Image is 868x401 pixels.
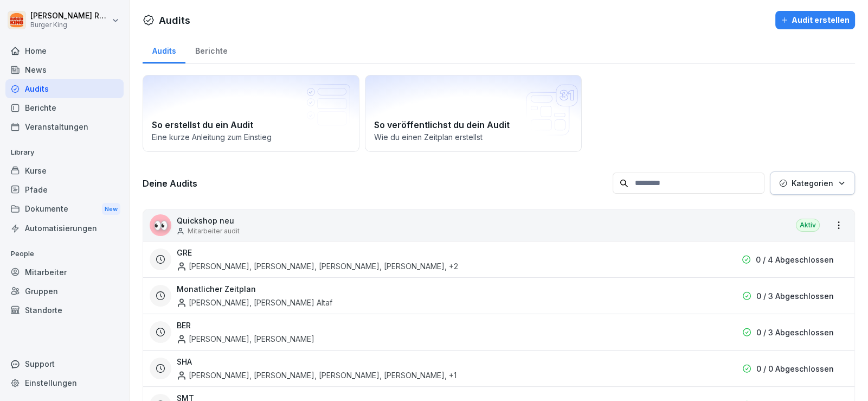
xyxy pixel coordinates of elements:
[5,144,124,161] p: Library
[5,41,124,60] a: Home
[5,161,124,180] a: Kurse
[5,117,124,136] a: Veranstaltungen
[756,327,834,338] p: 0 / 3 Abgeschlossen
[5,282,124,301] a: Gruppen
[177,333,314,345] div: [PERSON_NAME], [PERSON_NAME]
[143,75,359,152] a: So erstellst du ein AuditEine kurze Anleitung zum Einstieg
[5,301,124,320] a: Standorte
[143,36,185,63] a: Audits
[177,370,456,381] div: [PERSON_NAME], [PERSON_NAME], [PERSON_NAME], [PERSON_NAME] , +1
[5,199,124,219] a: DokumenteNew
[374,118,573,131] h2: So veröffentlichst du dein Audit
[30,11,110,21] p: [PERSON_NAME] Rohrich
[177,260,458,272] div: [PERSON_NAME], [PERSON_NAME], [PERSON_NAME], [PERSON_NAME] , +2
[185,36,237,63] a: Berichte
[5,79,124,98] a: Audits
[152,118,350,131] h2: So erstellst du ein Audit
[30,21,110,29] p: Burger King
[159,13,190,28] h1: Audits
[143,177,607,189] h3: Deine Audits
[152,131,350,143] p: Eine kurze Anleitung zum Einstieg
[5,219,124,238] a: Automatisierungen
[365,75,582,152] a: So veröffentlichst du dein AuditWie du einen Zeitplan erstellst
[177,215,240,226] p: Quickshop neu
[770,171,855,195] button: Kategorien
[188,226,240,236] p: Mitarbeiter audit
[102,203,120,215] div: New
[5,373,124,392] a: Einstellungen
[177,283,256,295] h3: Monatlicher Zeitplan
[5,354,124,373] div: Support
[756,254,834,265] p: 0 / 4 Abgeschlossen
[781,14,850,26] div: Audit erstellen
[5,98,124,117] a: Berichte
[756,363,834,374] p: 0 / 0 Abgeschlossen
[775,11,855,29] button: Audit erstellen
[177,356,192,367] h3: SHA
[5,263,124,282] a: Mitarbeiter
[5,180,124,199] a: Pfade
[5,245,124,263] p: People
[756,290,834,302] p: 0 / 3 Abgeschlossen
[177,247,192,258] h3: GRE
[374,131,573,143] p: Wie du einen Zeitplan erstellst
[796,219,820,232] div: Aktiv
[150,214,171,236] div: 👀
[5,60,124,79] a: News
[177,320,191,331] h3: BER
[792,177,833,189] p: Kategorien
[177,297,332,308] div: [PERSON_NAME], [PERSON_NAME] Altaf
[5,199,124,219] div: Dokumente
